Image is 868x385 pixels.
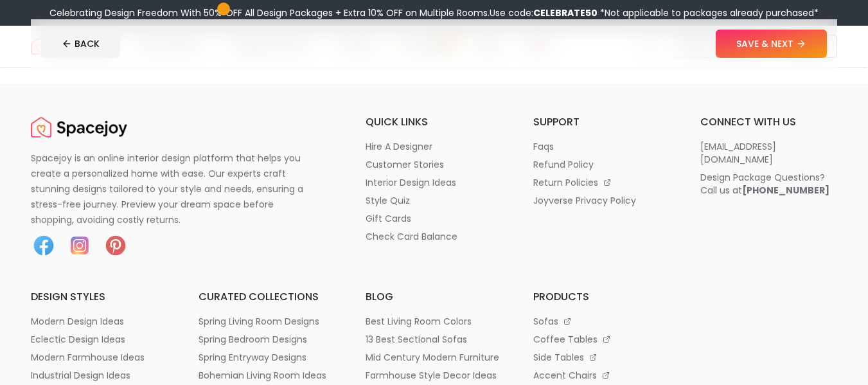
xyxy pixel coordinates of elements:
[598,6,819,19] span: *Not applicable to packages already purchased*
[533,140,670,153] a: faqs
[533,158,594,171] p: refund policy
[533,315,670,328] a: sofas
[366,194,502,207] a: style quiz
[700,171,837,197] a: Design Package Questions?Call us at[PHONE_NUMBER]
[533,369,597,382] p: accent chairs
[742,184,829,197] b: [PHONE_NUMBER]
[533,289,670,305] h6: products
[67,233,93,258] img: Instagram icon
[366,230,457,243] p: check card balance
[31,114,127,140] a: Spacejoy
[366,114,502,130] h6: quick links
[199,369,335,382] a: bohemian living room ideas
[366,369,497,382] p: farmhouse style decor ideas
[366,369,502,382] a: farmhouse style decor ideas
[533,140,554,153] p: faqs
[31,150,319,228] p: Spacejoy is an online interior design platform that helps you create a personalized home with eas...
[533,176,598,189] p: return policies
[366,212,502,225] a: gift cards
[31,315,124,328] p: modern design ideas
[366,315,472,328] p: best living room colors
[199,351,335,364] a: spring entryway designs
[366,176,456,189] p: interior design ideas
[533,351,670,364] a: side tables
[366,212,411,225] p: gift cards
[533,114,670,130] h6: support
[533,369,670,382] a: accent chairs
[31,114,127,140] img: Spacejoy Logo
[366,289,502,305] h6: blog
[533,176,670,189] a: return policies
[366,351,502,364] a: mid century modern furniture
[31,369,130,382] p: industrial design ideas
[533,315,558,328] p: sofas
[31,333,168,346] a: eclectic design ideas
[366,194,410,207] p: style quiz
[199,351,306,364] p: spring entryway designs
[49,6,819,19] div: Celebrating Design Freedom With 50% OFF All Design Packages + Extra 10% OFF on Multiple Rooms.
[199,369,326,382] p: bohemian living room ideas
[366,158,444,171] p: customer stories
[199,315,319,328] p: spring living room designs
[366,315,502,328] a: best living room colors
[366,230,502,243] a: check card balance
[533,333,670,346] a: coffee tables
[700,114,837,130] h6: connect with us
[366,176,502,189] a: interior design ideas
[366,140,432,153] p: hire a designer
[366,333,502,346] a: 13 best sectional sofas
[533,158,670,171] a: refund policy
[716,30,827,58] button: SAVE & NEXT
[199,289,335,305] h6: curated collections
[366,333,467,346] p: 13 best sectional sofas
[31,351,145,364] p: modern farmhouse ideas
[533,6,598,19] b: CELEBRATE50
[533,333,598,346] p: coffee tables
[199,333,335,346] a: spring bedroom designs
[31,233,57,258] img: Facebook icon
[31,333,125,346] p: eclectic design ideas
[533,351,584,364] p: side tables
[199,315,335,328] a: spring living room designs
[199,333,307,346] p: spring bedroom designs
[31,289,168,305] h6: design styles
[366,351,499,364] p: mid century modern furniture
[490,6,598,19] span: Use code:
[366,158,502,171] a: customer stories
[700,140,837,166] a: [EMAIL_ADDRESS][DOMAIN_NAME]
[41,30,120,58] button: BACK
[533,194,636,207] p: joyverse privacy policy
[31,315,168,328] a: modern design ideas
[31,369,168,382] a: industrial design ideas
[31,351,168,364] a: modern farmhouse ideas
[700,171,829,197] div: Design Package Questions? Call us at
[366,140,502,153] a: hire a designer
[103,233,128,258] img: Pinterest icon
[533,194,670,207] a: joyverse privacy policy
